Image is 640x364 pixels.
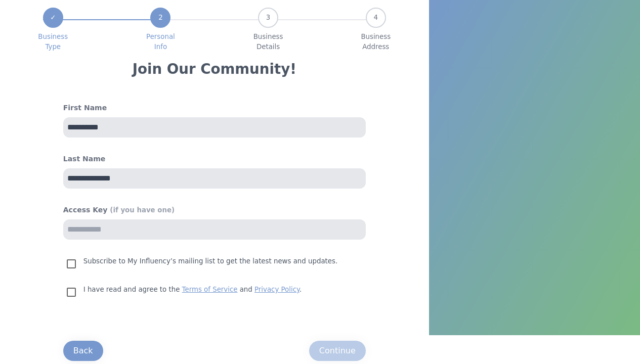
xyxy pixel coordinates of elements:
div: 2 [150,8,170,28]
span: (if you have one) [110,206,175,214]
h3: Join Our Community! [133,60,296,78]
button: Continue [309,341,366,361]
p: Subscribe to My Influency’s mailing list to get the latest news and updates. [83,256,337,267]
span: Business Address [361,32,391,52]
a: Terms of Service [182,286,238,293]
button: Back [63,341,103,361]
span: Business Details [253,32,283,52]
span: Business Type [38,32,68,52]
a: Privacy Policy [254,286,300,293]
div: ✓ [43,8,63,28]
p: I have read and agree to the and . [83,284,302,295]
span: Personal Info [146,32,175,52]
div: 3 [258,8,278,28]
h4: First Name [63,103,366,113]
h4: Access Key [63,205,366,215]
div: Back [73,345,93,357]
h4: Last Name [63,154,366,164]
div: Continue [319,345,356,357]
div: 4 [366,8,386,28]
